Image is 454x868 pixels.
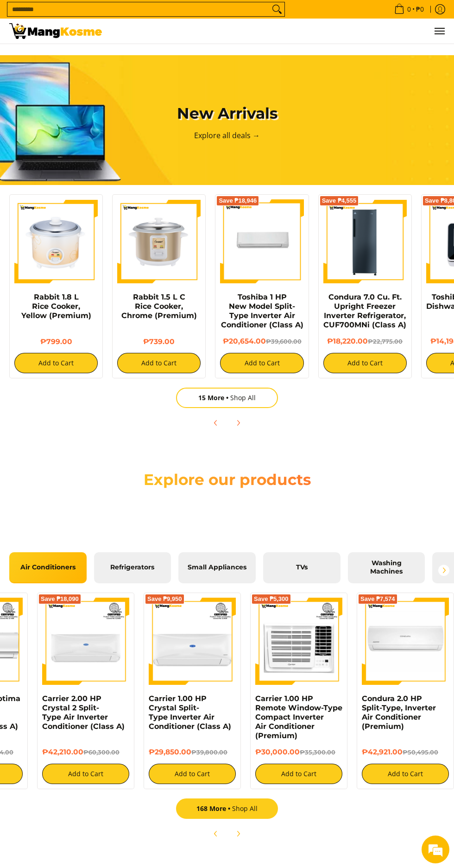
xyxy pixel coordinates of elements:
[323,337,407,346] h6: ₱18,220.00
[434,560,454,581] button: Next
[117,337,201,346] h6: ₱739.00
[54,117,128,211] span: We're online!
[219,198,257,204] span: Save ₱18,946
[111,19,445,44] ul: Customer Navigation
[323,199,407,283] img: Condura 7.0 Cu. Ft. Upright Freezer Inverter Refrigerator, CUF700MNi (Class A)
[21,293,91,320] a: Rabbit 1.8 L Rice Cooker, Yellow (Premium)
[255,747,342,757] h6: ₱30,000.00
[220,337,303,346] h6: ₱20,654.00
[391,4,427,14] span: •
[323,293,406,329] a: Condura 7.0 Cu. Ft. Upright Freezer Inverter Refrigerator, CUF700MNi (Class A)
[196,804,232,813] span: 168 More
[434,19,445,44] button: Menu
[14,199,98,283] img: https://mangkosme.com/products/rabbit-1-8-l-rice-cooker-yellow-class-a
[117,353,201,373] button: Add to Cart
[362,694,436,731] a: Condura 2.0 HP Split-Type, Inverter Air Conditioner (Premium)
[415,6,425,13] span: ₱0
[255,764,342,784] button: Add to Cart
[228,823,248,844] button: Next
[149,694,231,731] a: Carrier 1.00 HP Crystal Split-Type Inverter Air Conditioner (Class A)
[355,559,418,575] span: Washing Machines
[362,598,449,685] img: condura-split-type-inverter-air-conditioner-class-b-full-view-mang-kosme
[362,747,449,757] h6: ₱42,921.00
[94,552,171,583] a: Refrigerators
[263,552,340,583] a: TVs
[255,694,342,740] a: Carrier 1.00 HP Remote Window-Type Compact Inverter Air Conditioner (Premium)
[149,764,236,784] button: Add to Cart
[42,694,125,731] a: Carrier 2.00 HP Crystal 2 Split-Type Air Inverter Conditioner (Class A)
[111,19,445,44] nav: Main Menu
[42,747,129,757] h6: ₱42,210.00
[255,598,342,685] img: Carrier 1.00 HP Remote Window-Type Compact Inverter Air Conditioner (Premium)
[120,470,334,489] h2: Explore our products
[14,353,98,373] button: Add to Cart
[41,596,79,602] span: Save ₱18,090
[270,2,284,16] button: Search
[362,764,449,784] button: Add to Cart
[198,393,230,402] span: 15 More
[191,749,227,756] del: ₱39,800.00
[152,5,174,27] div: Minimize live chat window
[176,798,278,819] a: 168 MoreShop All
[221,293,303,329] a: Toshiba 1 HP New Model Split-Type Inverter Air Conditioner (Class A)
[406,6,412,13] span: 0
[403,749,438,756] del: ₱50,495.00
[206,413,226,433] button: Previous
[42,598,129,685] img: Carrier 2.00 HP Crystal 2 Split-Type Air Inverter Conditioner (Class A)
[323,353,407,373] button: Add to Cart
[220,353,303,373] button: Add to Cart
[194,130,260,140] a: Explore all deals →
[9,552,87,583] a: Air Conditioners
[348,552,425,583] a: Washing Machines
[9,23,102,39] img: Mang Kosme: Your Home Appliances Warehouse Sale Partner!
[270,563,334,572] span: TVs
[185,563,249,572] span: Small Appliances
[178,552,256,583] a: Small Appliances
[117,199,201,283] img: https://mangkosme.com/products/rabbit-1-5-l-c-rice-cooker-chrome-class-a
[368,338,403,345] del: ₱22,775.00
[48,52,156,64] div: Chat with us now
[206,823,226,844] button: Previous
[266,338,302,345] del: ₱39,600.00
[83,749,120,756] del: ₱60,300.00
[42,764,129,784] button: Add to Cart
[254,596,289,602] span: Save ₱5,300
[149,747,236,757] h6: ₱29,850.00
[176,388,278,408] a: 15 MoreShop All
[121,293,197,320] a: Rabbit 1.5 L C Rice Cooker, Chrome (Premium)
[147,596,182,602] span: Save ₱9,950
[5,253,177,286] textarea: Type your message and hit 'Enter'
[149,598,236,685] img: Carrier 1.00 HP Crystal Split-Type Inverter Air Conditioner (Class A)
[14,337,98,346] h6: ₱799.00
[322,198,357,204] span: Save ₱4,555
[101,563,164,572] span: Refrigerators
[228,413,248,433] button: Next
[360,596,395,602] span: Save ₱7,574
[220,199,303,283] img: Toshiba 1 HP New Model Split-Type Inverter Air Conditioner (Class A)
[16,563,80,572] span: Air Conditioners
[300,749,335,756] del: ₱35,300.00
